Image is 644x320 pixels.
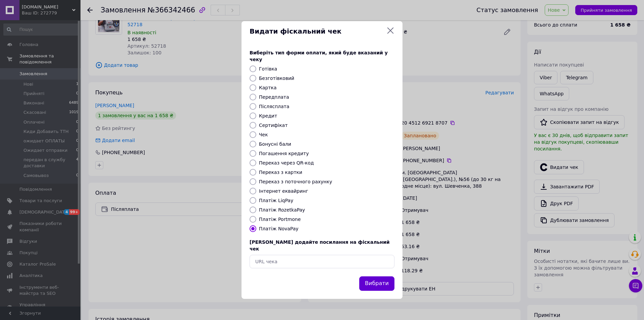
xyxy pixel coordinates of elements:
[259,198,293,203] label: Платіж LiqPay
[259,132,268,137] label: Чек
[250,255,394,268] input: URL чека
[259,217,301,222] label: Платіж Portmone
[259,141,291,147] label: Бонусні бали
[259,160,314,166] label: Переказ через QR-код
[259,76,294,81] label: Безготівковий
[250,239,390,252] span: [PERSON_NAME] додайте посилання на фіскальний чек
[359,276,394,291] button: Вибрати
[259,94,289,100] label: Передплата
[259,179,332,184] label: Переказ з поточного рахунку
[259,151,309,156] label: Погашення кредиту
[259,123,288,128] label: Сертифікат
[250,27,384,36] span: Видати фіскальний чек
[259,188,308,194] label: Інтернет еквайринг
[259,113,277,119] label: Кредит
[259,85,277,90] label: Картка
[259,66,277,72] label: Готівка
[259,104,289,109] label: Післясплата
[259,226,299,231] label: Платіж NovaPay
[259,207,305,213] label: Платіж RozetkaPay
[250,50,388,62] span: Виберіть тип форми оплати, який буде вказаний у чеку
[259,170,302,175] label: Переказ з картки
